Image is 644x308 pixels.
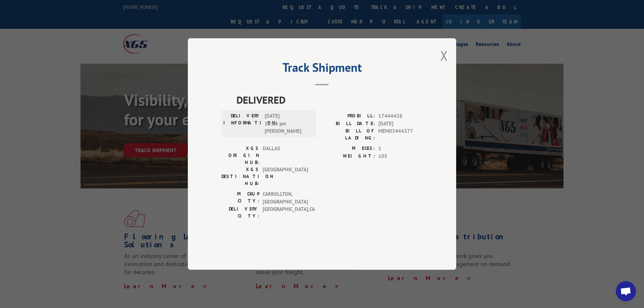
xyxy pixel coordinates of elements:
[322,152,375,160] label: WEIGHT:
[378,145,423,152] span: 1
[221,63,423,75] h2: Track Shipment
[378,152,423,160] span: 105
[322,120,375,128] label: BILL DATE:
[440,47,448,64] button: Close modal
[236,92,423,107] span: DELIVERED
[322,112,375,120] label: PROBILL:
[322,127,375,141] label: BILL OF LADING:
[378,120,423,128] span: [DATE]
[263,205,308,220] span: [GEOGRAPHIC_DATA] , CA
[263,166,308,187] span: [GEOGRAPHIC_DATA]
[221,166,259,187] label: XGS DESTINATION HUB:
[221,145,259,166] label: XGS ORIGIN HUB:
[263,145,308,166] span: DALLAS
[223,112,261,135] label: DELIVERY INFORMATION:
[265,112,310,135] span: [DATE] 12:18 pm [PERSON_NAME]
[378,112,423,120] span: 17444438
[221,205,259,220] label: DELIVERY CITY:
[322,145,375,152] label: PIECES:
[263,190,308,205] span: CARROLLTON , [GEOGRAPHIC_DATA]
[616,281,636,301] div: Open chat
[378,127,423,141] span: MEM03444377
[221,190,259,205] label: PICKUP CITY:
